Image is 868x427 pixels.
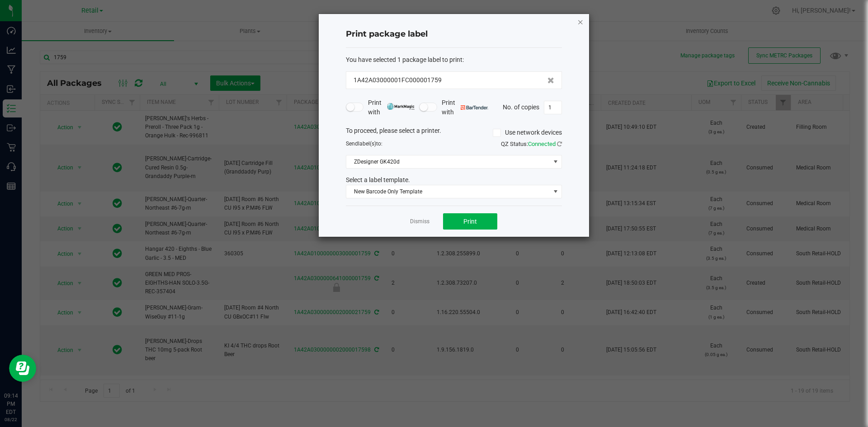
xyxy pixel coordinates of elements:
[368,98,415,117] span: Print with
[358,141,376,147] span: label(s)
[501,141,562,147] span: QZ Status:
[346,56,462,63] span: You have selected 1 package label to print
[346,28,562,40] h4: Print package label
[354,75,442,85] span: 1A42A03000001FC000001759
[493,128,562,137] label: Use network devices
[339,126,569,140] div: To proceed, please select a printer.
[387,103,415,110] img: mark_magic_cybra.png
[410,218,429,225] a: Dismiss
[443,213,497,230] button: Print
[463,218,477,225] span: Print
[346,155,550,168] span: ZDesigner GK420d
[346,55,562,65] div: :
[346,185,550,198] span: New Barcode Only Template
[339,175,569,185] div: Select a label template.
[461,105,488,110] img: bartender.png
[442,98,488,117] span: Print with
[528,141,556,147] span: Connected
[503,103,539,110] span: No. of copies
[9,355,36,382] iframe: Resource center
[346,141,382,147] span: Send to:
